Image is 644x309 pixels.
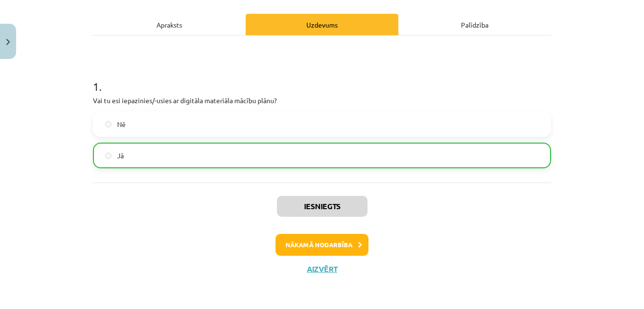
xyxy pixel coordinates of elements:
[398,14,551,35] div: Palīdzība
[277,196,368,217] button: Iesniegts
[105,153,111,159] input: Jā
[93,96,551,106] p: Vai tu esi iepazinies/-usies ar digitāla materiāla mācību plānu?
[117,151,124,161] span: Jā
[93,14,246,35] div: Apraksts
[117,119,126,129] span: Nē
[105,121,111,127] input: Nē
[246,14,398,35] div: Uzdevums
[6,39,10,45] img: icon-close-lesson-0947bae3869378f0d4975bcd49f059093ad1ed9edebbc8119c70593378902aed.svg
[276,234,368,256] button: Nākamā nodarbība
[93,63,551,93] h1: 1 .
[304,264,340,274] button: Aizvērt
